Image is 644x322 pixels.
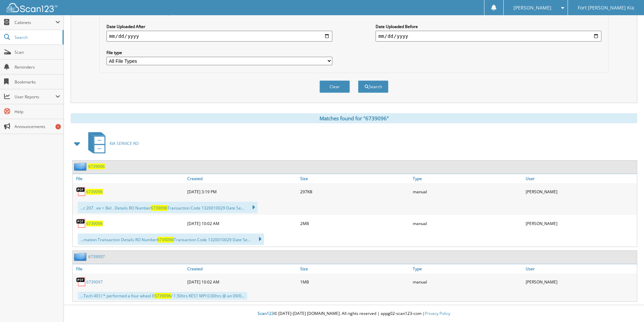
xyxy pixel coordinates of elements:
a: 6739096 [88,164,105,169]
div: Matches found for "6739096" [71,113,637,123]
img: PDF.png [76,218,86,228]
a: 6739097 [88,254,105,259]
a: Type [411,174,524,183]
div: 1 [55,124,61,129]
div: 297KB [299,185,411,198]
input: end [376,31,601,42]
a: Created [186,264,299,273]
button: Clear [319,80,350,93]
div: © [DATE]-[DATE] [DOMAIN_NAME]. All rights reserved | appg02-scan123-com | [64,305,644,322]
a: KIA SERVICE RO [84,130,139,157]
img: PDF.png [76,187,86,197]
a: File [73,264,186,273]
img: folder2.png [74,252,88,261]
input: start [106,31,332,42]
div: ...Tech 401/ * performed a four wheel E / 1.50hrs KES1 MPI 0.00hrs @ an 09/0... [78,292,247,300]
div: [DATE] 10:02 AM [186,217,299,230]
img: PDF.png [76,277,86,287]
img: scan123-logo-white.svg [7,3,57,12]
a: Size [299,174,411,183]
div: [PERSON_NAME] [524,275,637,289]
span: KIA SERVICE RO [110,141,139,146]
a: Created [186,174,299,183]
a: 6739097 [86,279,103,285]
span: Scan123 [258,311,274,316]
label: File type [106,50,332,55]
a: Privacy Policy [425,311,450,316]
img: folder2.png [74,162,88,171]
span: Search [15,34,59,40]
div: manual [411,185,524,198]
label: Date Uploaded Before [376,24,601,29]
div: 2MB [299,217,411,230]
div: [DATE] 3:19 PM [186,185,299,198]
div: manual [411,217,524,230]
div: 1MB [299,275,411,289]
span: Scan [15,49,60,55]
span: Help [15,109,60,115]
span: Cabinets [15,20,55,25]
span: Bookmarks [15,79,60,85]
span: 6739096 [151,205,167,211]
div: manual [411,275,524,289]
a: 6739096 [86,221,103,226]
div: [PERSON_NAME] [524,185,637,198]
span: 6739096 [154,293,171,299]
a: User [524,174,637,183]
a: File [73,174,186,183]
div: [PERSON_NAME] [524,217,637,230]
a: Type [411,264,524,273]
button: Search [358,80,388,93]
span: User Reports [15,94,55,100]
a: Size [299,264,411,273]
a: User [524,264,637,273]
div: [DATE] 10:02 AM [186,275,299,289]
label: Date Uploaded After [106,24,332,29]
span: Announcements [15,124,60,129]
div: ...mation Transaction Details RO Number Transaction Code 1320010029 Date Se... [78,233,264,245]
span: 6739096 [157,237,174,243]
a: 6739096 [86,189,103,195]
span: Fort [PERSON_NAME] Kia [578,6,634,10]
span: [PERSON_NAME] [514,6,551,10]
div: ...r 207 . ee = Bel . Details RO Number Transaction Code 1320010029 Date Se... [78,202,258,213]
span: Reminders [15,64,60,70]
